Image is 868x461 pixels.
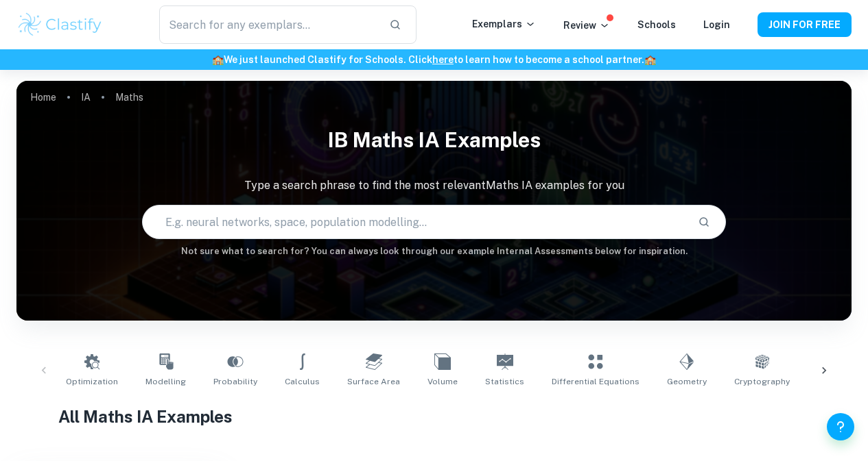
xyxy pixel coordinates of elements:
[734,375,790,388] span: Cryptography
[3,52,865,67] h6: We just launched Clastify for Schools. Click to learn how to become a school partner.
[827,413,854,440] button: Help and Feedback
[16,245,852,258] h6: Not sure what to search for? You can always look through our example Internal Assessments below f...
[16,119,852,161] h1: IB Maths IA examples
[485,375,524,388] span: Statistics
[472,16,536,32] p: Exemplars
[637,19,676,30] a: Schools
[16,11,104,38] img: Clastify logo
[644,54,656,65] span: 🏫
[703,19,730,30] a: Login
[552,375,640,388] span: Differential Equations
[58,404,810,429] h1: All Maths IA Examples
[347,375,400,388] span: Surface Area
[66,375,118,388] span: Optimization
[30,88,56,107] a: Home
[432,54,454,65] a: here
[145,375,186,388] span: Modelling
[213,375,257,388] span: Probability
[16,177,852,194] p: Type a search phrase to find the most relevant Maths IA examples for you
[115,90,143,105] p: Maths
[159,5,379,44] input: Search for any exemplars...
[81,88,91,107] a: IA
[285,375,320,388] span: Calculus
[427,375,458,388] span: Volume
[758,12,852,37] button: JOIN FOR FREE
[212,54,224,65] span: 🏫
[692,210,716,234] button: Search
[563,18,610,33] p: Review
[667,375,707,388] span: Geometry
[143,203,688,241] input: E.g. neural networks, space, population modelling...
